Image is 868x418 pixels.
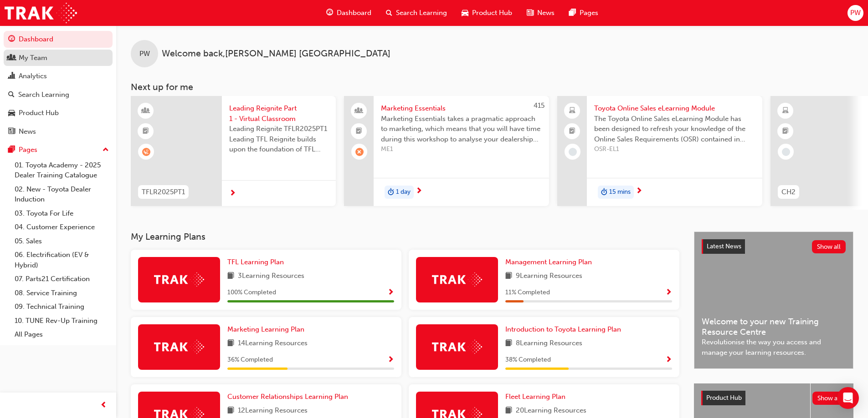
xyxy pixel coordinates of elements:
span: TFL Learning Plan [227,258,284,266]
span: Marketing Learning Plan [227,325,304,333]
a: Marketing Learning Plan [227,324,308,335]
span: Product Hub [706,394,742,402]
span: book-icon [227,271,234,282]
span: OSR-EL1 [594,144,755,155]
button: Show all [812,240,846,253]
span: prev-icon [100,400,107,411]
a: car-iconProduct Hub [454,4,519,22]
span: up-icon [103,144,109,156]
span: booktick-icon [356,126,362,137]
button: DashboardMy TeamAnalyticsSearch LearningProduct HubNews [4,29,113,141]
span: Search Learning [396,8,447,18]
div: My Team [19,53,47,63]
span: Show Progress [665,289,672,297]
a: 10. TUNE Rev-Up Training [11,314,113,328]
span: duration-icon [601,186,607,198]
span: Dashboard [337,8,371,18]
a: Fleet Learning Plan [505,392,569,402]
span: book-icon [505,338,512,349]
span: 415 [534,101,544,110]
span: car-icon [462,7,468,19]
a: Dashboard [4,31,113,48]
span: 1 day [396,187,411,197]
a: 06. Electrification (EV & Hybrid) [11,248,113,272]
span: 11 % Completed [505,287,550,298]
a: Management Learning Plan [505,257,596,267]
a: 03. Toyota For Life [11,206,113,221]
a: news-iconNews [519,4,562,22]
span: learningRecordVerb_WAITLIST-icon [142,148,150,156]
span: learningRecordVerb_ABSENT-icon [355,148,364,156]
span: Product Hub [472,8,512,18]
a: 415Marketing EssentialsMarketing Essentials takes a pragmatic approach to marketing, which means ... [344,96,549,206]
span: ME1 [381,144,542,155]
a: Latest NewsShow all [702,239,846,254]
a: All Pages [11,327,113,342]
span: learningResourceType_INSTRUCTOR_LED-icon [143,105,149,117]
span: News [537,8,555,18]
span: next-icon [416,187,422,196]
span: Welcome back , [PERSON_NAME] [GEOGRAPHIC_DATA] [162,49,390,59]
span: people-icon [356,105,362,117]
span: 100 % Completed [227,287,276,298]
h3: Next up for me [116,82,868,92]
span: Pages [580,8,598,18]
a: guage-iconDashboard [319,4,379,22]
span: PW [139,49,150,59]
span: booktick-icon [143,126,149,137]
a: 07. Parts21 Certification [11,272,113,286]
img: Trak [5,3,77,23]
div: Open Intercom Messenger [837,387,859,409]
span: guage-icon [326,7,333,19]
span: book-icon [227,338,234,349]
span: Customer Relationships Learning Plan [227,393,348,401]
a: Introduction to Toyota Learning Plan [505,324,625,335]
h3: My Learning Plans [131,232,679,242]
img: Trak [154,272,204,287]
span: CH2 [781,187,796,197]
a: search-iconSearch Learning [379,4,454,22]
a: 09. Technical Training [11,300,113,314]
span: 12 Learning Resources [238,405,308,417]
a: Search Learning [4,86,113,103]
span: TFLR2025PT1 [142,187,185,197]
span: Management Learning Plan [505,258,592,266]
button: Show Progress [665,287,672,298]
span: Show Progress [387,356,394,364]
a: 01. Toyota Academy - 2025 Dealer Training Catalogue [11,158,113,182]
a: News [4,123,113,140]
span: Revolutionise the way you access and manage your learning resources. [702,337,846,358]
span: Introduction to Toyota Learning Plan [505,325,621,333]
a: Toyota Online Sales eLearning ModuleThe Toyota Online Sales eLearning Module has been designed to... [557,96,762,206]
span: people-icon [8,54,15,62]
button: Pages [4,141,113,158]
a: 08. Service Training [11,286,113,300]
span: Leading Reignite TFLR2025PT1 Leading TFL Reignite builds upon the foundation of TFL Reignite, rea... [229,124,329,155]
span: book-icon [227,405,234,417]
span: The Toyota Online Sales eLearning Module has been designed to refresh your knowledge of the Onlin... [594,114,755,145]
a: 02. New - Toyota Dealer Induction [11,182,113,206]
span: Welcome to your new Training Resource Centre [702,317,846,337]
span: Marketing Essentials takes a pragmatic approach to marketing, which means that you will have time... [381,114,542,145]
img: Trak [432,340,482,354]
span: 3 Learning Resources [238,271,304,282]
a: pages-iconPages [562,4,606,22]
a: Product HubShow all [701,391,846,405]
span: pages-icon [569,7,576,19]
span: next-icon [636,187,642,196]
span: learningRecordVerb_NONE-icon [569,148,577,156]
span: Show Progress [665,356,672,364]
button: Show Progress [387,287,394,298]
span: 9 Learning Resources [516,271,582,282]
span: Latest News [707,242,741,250]
span: 38 % Completed [505,355,551,365]
a: 05. Sales [11,234,113,248]
span: Show Progress [387,289,394,297]
a: 04. Customer Experience [11,220,113,234]
div: Analytics [19,71,47,81]
a: My Team [4,50,113,66]
span: Leading Reignite Part 1 - Virtual Classroom [229,103,329,124]
a: Latest NewsShow allWelcome to your new Training Resource CentreRevolutionise the way you access a... [694,232,853,369]
a: Product Hub [4,105,113,121]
